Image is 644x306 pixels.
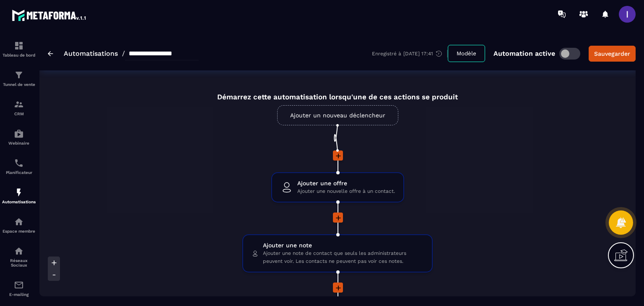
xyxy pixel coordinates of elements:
[2,112,36,116] p: CRM
[14,158,24,168] img: scheduler
[277,105,398,125] a: Ajouter un nouveau déclencheur
[14,41,24,51] img: formation
[2,122,36,152] a: automationsautomationsWebinaire
[2,240,36,274] a: social-networksocial-networkRéseaux Sociaux
[2,82,36,87] p: Tunnel de vente
[2,292,36,297] p: E-mailing
[122,49,125,57] span: /
[14,280,24,290] img: email
[12,8,87,23] img: logo
[2,53,36,57] p: Tableau de bord
[64,49,118,57] a: Automatisations
[403,51,433,57] p: [DATE] 17:41
[493,49,555,57] p: Automation active
[2,258,36,267] p: Réseaux Sociaux
[448,45,485,62] button: Modèle
[297,179,395,187] span: Ajouter une offre
[589,46,636,62] button: Sauvegarder
[297,187,395,195] span: Ajouter une nouvelle offre à un contact.
[48,51,53,56] img: arrow
[594,49,630,58] div: Sauvegarder
[2,170,36,175] p: Planificateur
[263,241,423,249] span: Ajouter une note
[2,210,36,240] a: automationsautomationsEspace membre
[14,99,24,109] img: formation
[217,83,458,101] div: Démarrez cette automatisation lorsqu'une de ces actions se produit
[14,217,24,227] img: automations
[2,229,36,233] p: Espace membre
[2,141,36,145] p: Webinaire
[2,34,36,64] a: formationformationTableau de bord
[2,181,36,210] a: automationsautomationsAutomatisations
[2,274,36,303] a: emailemailE-mailing
[372,50,448,57] div: Enregistré à
[2,200,36,204] p: Automatisations
[263,249,423,265] span: Ajouter une note de contact que seuls les administrateurs peuvent voir. Les contacts ne peuvent p...
[14,187,24,197] img: automations
[14,129,24,139] img: automations
[14,246,24,256] img: social-network
[2,152,36,181] a: schedulerschedulerPlanificateur
[14,70,24,80] img: formation
[2,93,36,122] a: formationformationCRM
[2,64,36,93] a: formationformationTunnel de vente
